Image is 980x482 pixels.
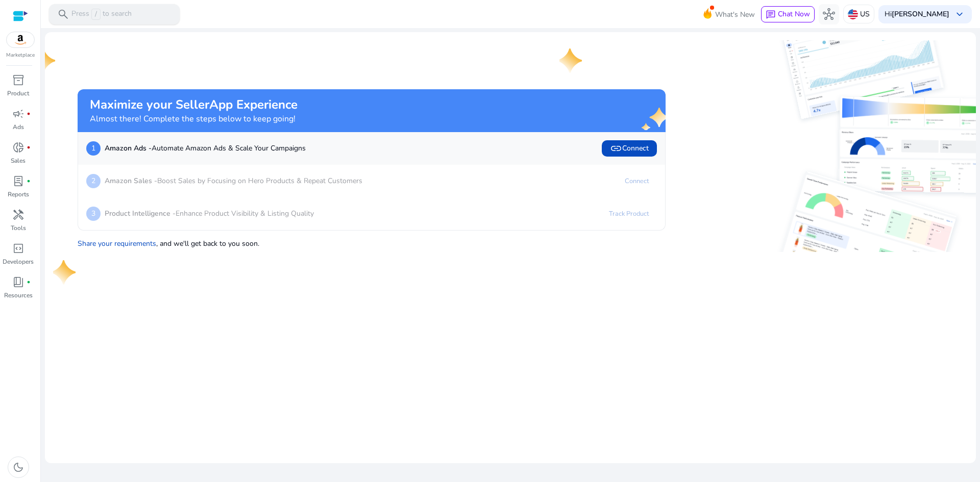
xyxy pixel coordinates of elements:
span: fiber_manual_record [27,280,31,284]
span: chat [766,10,776,20]
b: Product Intelligence - [105,209,176,218]
b: Amazon Ads - [105,143,152,153]
span: / [91,9,101,20]
p: Tools [11,223,26,233]
span: fiber_manual_record [27,179,31,183]
p: Developers [3,257,34,266]
p: Resources [4,291,33,300]
button: linkConnect [602,140,657,157]
span: Connect [610,142,649,155]
b: Amazon Sales - [105,176,157,186]
p: 2 [86,174,101,188]
span: lab_profile [12,175,24,187]
p: Product [7,89,29,98]
b: [PERSON_NAME] [892,9,949,19]
span: hub [823,8,835,20]
span: campaign [12,108,24,120]
p: 1 [86,141,101,156]
img: one-star.svg [559,48,584,73]
span: code_blocks [12,242,24,255]
img: one-star.svg [33,48,57,73]
span: fiber_manual_record [27,145,31,149]
p: Automate Amazon Ads & Scale Your Campaigns [105,143,306,154]
p: Reports [8,190,29,199]
p: Hi [885,11,949,18]
a: Track Product [601,206,657,222]
img: one-star.svg [53,260,78,285]
span: donut_small [12,141,24,154]
span: Chat Now [778,9,810,19]
p: 3 [86,207,101,221]
p: Sales [11,156,26,165]
h4: Almost there! Complete the steps below to keep going! [90,114,298,124]
span: dark_mode [12,461,24,473]
span: keyboard_arrow_down [953,8,966,20]
img: us.svg [848,9,858,19]
p: , and we'll get back to you soon. [78,234,666,249]
img: amazon.svg [7,32,34,47]
span: handyman [12,209,24,221]
span: What's New [715,6,755,23]
span: book_4 [12,276,24,288]
p: Press to search [71,9,132,20]
a: Connect [617,173,657,189]
p: Enhance Product Visibility & Listing Quality [105,208,314,219]
span: fiber_manual_record [27,112,31,116]
span: inventory_2 [12,74,24,86]
span: search [57,8,69,20]
button: chatChat Now [761,6,815,22]
p: US [860,5,870,23]
p: Marketplace [6,52,35,59]
span: link [610,142,622,155]
button: hub [819,4,839,24]
p: Boost Sales by Focusing on Hero Products & Repeat Customers [105,175,362,186]
h2: Maximize your SellerApp Experience [90,97,298,112]
a: Share your requirements [78,239,156,248]
p: Ads [13,122,24,132]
